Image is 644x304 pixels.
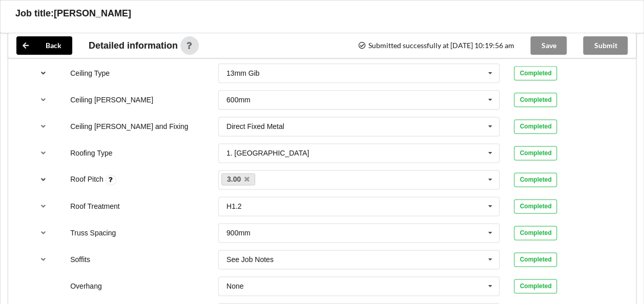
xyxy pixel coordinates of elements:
[358,42,514,49] span: Submitted successfully at [DATE] 10:19:56 am
[16,36,72,55] button: Back
[70,149,112,157] label: Roofing Type
[514,119,557,134] div: Completed
[226,283,243,290] div: None
[226,123,284,130] div: Direct Fixed Metal
[514,66,557,80] div: Completed
[70,282,101,290] label: Overhang
[70,202,120,210] label: Roof Treatment
[70,229,116,237] label: Truss Spacing
[70,69,110,77] label: Ceiling Type
[33,197,53,215] button: reference-toggle
[70,122,188,131] label: Ceiling [PERSON_NAME] and Fixing
[33,250,53,269] button: reference-toggle
[226,203,242,210] div: H1.2
[33,117,53,136] button: reference-toggle
[70,255,90,264] label: Soffits
[15,8,54,19] h3: Job title:
[514,199,557,213] div: Completed
[226,96,251,103] div: 600mm
[33,170,53,189] button: reference-toggle
[226,229,251,236] div: 900mm
[70,175,105,183] label: Roof Pitch
[514,172,557,187] div: Completed
[226,70,260,77] div: 13mm Gib
[226,256,274,263] div: See Job Notes
[514,93,557,107] div: Completed
[514,226,557,240] div: Completed
[54,8,131,19] h3: [PERSON_NAME]
[226,149,309,157] div: 1. [GEOGRAPHIC_DATA]
[33,64,53,82] button: reference-toggle
[33,144,53,162] button: reference-toggle
[221,173,255,185] a: 3.00
[514,279,557,293] div: Completed
[70,96,153,104] label: Ceiling [PERSON_NAME]
[89,41,178,50] span: Detailed information
[33,224,53,242] button: reference-toggle
[33,91,53,109] button: reference-toggle
[514,146,557,160] div: Completed
[514,252,557,267] div: Completed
